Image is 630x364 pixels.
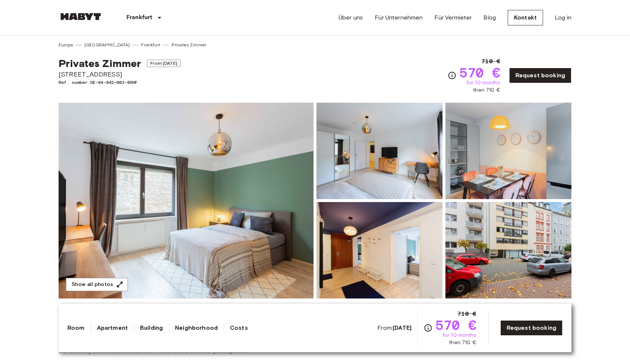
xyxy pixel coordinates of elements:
a: Building [140,324,163,332]
span: then 710 € [449,339,476,346]
a: [GEOGRAPHIC_DATA] [84,42,130,48]
button: Show all photos [66,278,128,291]
a: Über uns [339,13,363,22]
a: Kontakt [508,10,543,25]
span: From: [377,324,412,332]
span: for 10 months [466,79,500,86]
span: 570 € [435,318,476,332]
span: Ref. number DE-04-042-002-06HF [59,79,181,86]
a: Neighborhood [175,324,218,332]
span: 570 € [459,66,500,79]
a: Frankfurt [141,42,160,48]
a: Log in [555,13,571,22]
a: Für Vermieter [434,13,472,22]
a: Apartment [97,324,128,332]
span: Privates Zimmer [59,57,141,70]
span: then 710 € [473,86,500,94]
img: Habyt [59,13,103,20]
img: Marketing picture of unit DE-04-042-002-06HF [59,103,314,298]
a: Blog [483,13,496,22]
a: Room [67,324,85,332]
a: Europa [59,42,73,48]
p: Frankfurt [126,13,152,22]
a: Costs [230,324,248,332]
img: Picture of unit DE-04-042-002-06HF [445,103,571,199]
img: Picture of unit DE-04-042-002-06HF [316,103,442,199]
a: Privates Zimmer [172,42,206,48]
a: Für Unternehmen [375,13,423,22]
span: [STREET_ADDRESS] [59,70,181,79]
a: Request booking [500,320,563,336]
svg: Check cost overview for full price breakdown. Please note that discounts apply to new joiners onl... [424,324,433,332]
img: Picture of unit DE-04-042-002-06HF [445,202,571,298]
span: 710 € [458,310,476,318]
b: [DATE] [393,324,412,331]
svg: Check cost overview for full price breakdown. Please note that discounts apply to new joiners onl... [448,71,456,80]
a: Request booking [509,68,571,83]
span: 710 € [482,57,500,66]
span: From [DATE] [147,60,181,67]
img: Picture of unit DE-04-042-002-06HF [316,202,442,298]
span: for 10 months [442,332,476,339]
